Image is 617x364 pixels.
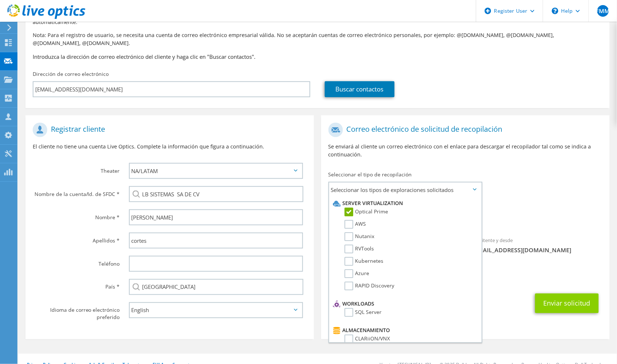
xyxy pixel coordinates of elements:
label: Theater [33,163,120,175]
label: Dirección de correo electrónico [33,70,109,78]
label: Optical Prime [344,208,388,216]
span: FMM [597,5,609,17]
div: Remitente y desde [465,233,610,258]
label: Teléfono [33,256,120,267]
label: RVTools [344,245,374,253]
label: AWS [344,220,366,229]
span: Seleccionar los tipos de exploraciones solicitados [329,183,481,197]
h1: Registrar cliente [33,123,303,137]
label: Nombre * [33,209,120,221]
h3: Introduzca la dirección de correo electrónico del cliente y haga clic en "Buscar contactos". [33,53,602,61]
li: Almacenamiento [331,326,478,335]
div: Recopilaciones solicitadas [321,200,610,229]
label: Idioma de correo electrónico preferido [33,302,120,321]
label: Nombre de la cuenta/Id. de SFDC * [33,186,120,198]
p: Se enviará al cliente un correo electrónico con el enlace para descargar el recopilador tal como ... [328,143,602,159]
a: Buscar contactos [325,81,395,97]
button: Enviar solicitud [535,294,599,313]
label: SQL Server [344,308,382,317]
span: [EMAIL_ADDRESS][DOMAIN_NAME] [473,246,602,254]
h1: Correo electrónico de solicitud de recopilación [328,123,599,137]
label: Seleccionar el tipo de recopilación [328,171,412,178]
label: Apellidos * [33,233,120,244]
div: Para [321,233,465,258]
label: País * [33,279,120,291]
label: Nutanix [344,232,374,241]
li: Server Virtualization [331,199,478,208]
label: Kubernetes [344,257,383,266]
li: Workloads [331,299,478,308]
p: El cliente no tiene una cuenta Live Optics. Complete la información que figura a continuación. [33,143,307,151]
label: Azure [344,269,369,278]
label: RAPID Discovery [344,282,394,290]
p: Nota: Para el registro de usuario, se necesita una cuenta de correo electrónico empresarial válid... [33,31,602,47]
label: CLARiiON/VNX [344,335,390,343]
svg: \n [552,8,558,14]
div: CC y Responder a [321,261,610,286]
